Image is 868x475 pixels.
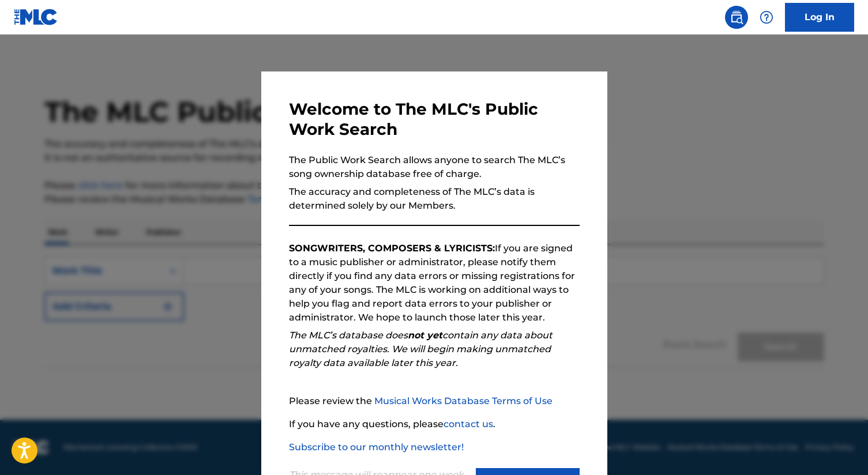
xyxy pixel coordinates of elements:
[760,10,773,24] img: help
[374,395,553,406] a: Musical Works Database Terms of Use
[289,99,580,140] h3: Welcome to The MLC's Public Work Search
[289,330,553,368] em: The MLC’s database does contain any data about unmatched royalties. We will begin making unmatche...
[725,6,748,29] a: Public Search
[14,9,58,25] img: MLC Logo
[408,330,442,341] strong: not yet
[289,442,464,453] a: Subscribe to our monthly newsletter!
[289,242,580,325] p: If you are signed to a music publisher or administrator, please notify them directly if you find ...
[289,185,580,213] p: The accuracy and completeness of The MLC’s data is determined solely by our Members.
[289,394,580,408] p: Please review the
[289,153,580,181] p: The Public Work Search allows anyone to search The MLC’s song ownership database free of charge.
[785,3,854,32] a: Log In
[289,417,580,431] p: If you have any questions, please .
[730,10,743,24] img: search
[444,419,493,429] a: contact us
[289,243,495,254] strong: SONGWRITERS, COMPOSERS & LYRICISTS:
[755,6,778,29] div: Help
